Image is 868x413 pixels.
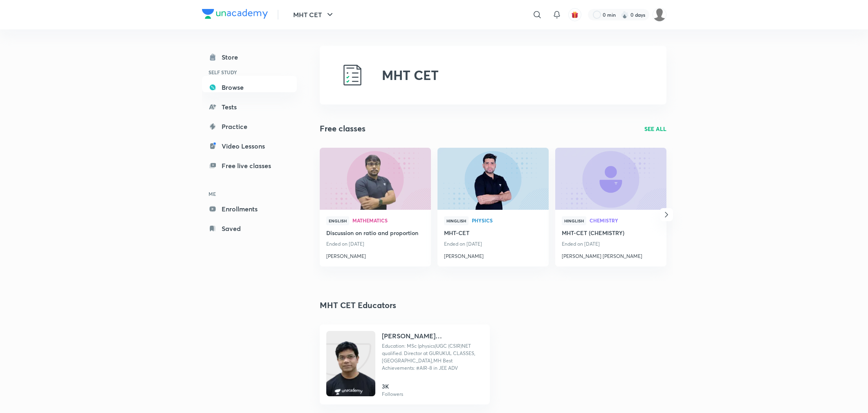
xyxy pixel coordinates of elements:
[202,9,268,19] img: Company Logo
[320,122,366,135] h2: Free classes
[472,218,542,223] span: Physics
[222,52,243,62] div: Store
[202,49,297,65] a: Store
[352,218,424,223] span: Mathematics
[555,148,666,210] a: new-thumbnail
[326,216,349,225] span: English
[202,118,297,135] a: Practice
[562,239,660,249] p: Ended on [DATE]
[288,7,340,23] button: MHT CET
[339,62,366,88] img: MHT CET
[444,216,469,225] span: Hinglish
[554,147,667,210] img: new-thumbnail
[568,8,581,21] button: avatar
[472,218,542,224] a: Physics
[562,229,660,239] a: MHT-CET (CHEMISTRY)
[444,229,542,239] a: MHT-CET
[436,147,550,210] img: new-thumbnail
[202,79,297,95] a: Browse
[382,342,483,372] p: Education: MSc (physics)UGC (CSIR)NET qualified. Director at GURUKUL CLASSES, Aurangabad,MH Best ...
[202,220,297,237] a: Saved
[202,65,297,79] h6: SELF STUDY
[202,99,297,115] a: Tests
[318,147,432,210] img: new-thumbnail
[382,382,403,391] h6: 3K
[326,239,424,249] p: Ended on [DATE]
[320,148,431,210] a: new-thumbnail
[562,216,586,225] span: Hinglish
[621,11,629,19] img: streak
[202,138,297,154] a: Video Lessons
[320,324,490,404] a: Unacademy[PERSON_NAME] [PERSON_NAME]Education: MSc (physics)UGC (CSIR)NET qualified. Director at ...
[382,391,403,398] p: Followers
[590,218,660,224] a: Chemistry
[590,218,660,223] span: Chemistry
[326,339,375,404] img: Unacademy
[202,187,297,201] h6: ME
[644,124,666,133] a: SEE ALL
[444,249,542,260] a: [PERSON_NAME]
[326,229,424,239] a: Discussion on ratio and proportion
[352,218,424,224] a: Mathematics
[326,249,424,260] a: [PERSON_NAME]
[202,158,297,174] a: Free live classes
[571,11,579,18] img: avatar
[653,8,666,22] img: Vivek Patil
[202,9,268,21] a: Company Logo
[382,331,483,341] h4: [PERSON_NAME] [PERSON_NAME]
[202,201,297,217] a: Enrollments
[444,239,542,249] p: Ended on [DATE]
[320,299,396,311] h3: MHT CET Educators
[437,148,549,210] a: new-thumbnail
[382,67,439,83] h2: MHT CET
[562,249,660,260] a: [PERSON_NAME] [PERSON_NAME]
